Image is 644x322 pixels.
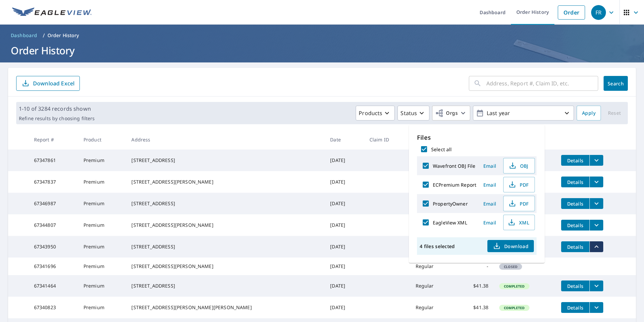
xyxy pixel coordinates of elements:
button: detailsBtn-67340823 [561,302,589,313]
p: 1-10 of 3284 records shown [19,105,95,113]
span: OBJ [508,162,529,170]
span: Dashboard [11,32,37,39]
td: Regular [410,258,455,275]
span: Email [482,182,498,188]
td: [DATE] [325,297,364,318]
td: 67347837 [29,171,78,193]
button: PDF [503,177,535,192]
span: Details [565,157,585,164]
button: detailsBtn-67347837 [561,177,589,187]
button: Download [487,240,534,252]
label: PropertyOwner [433,200,468,207]
button: PDF [503,196,535,211]
button: Products [356,106,395,120]
p: Products [359,109,382,117]
span: Email [482,163,498,169]
th: Claim ID [364,130,410,150]
td: Premium [78,193,126,214]
button: filesDropdownBtn-67340823 [589,302,603,313]
p: Refine results by choosing filters [19,115,95,122]
div: [STREET_ADDRESS][PERSON_NAME] [131,179,319,185]
button: Last year [473,106,574,120]
span: Download [493,242,528,250]
div: [STREET_ADDRESS][PERSON_NAME] [131,263,319,270]
button: Email [479,161,501,171]
span: Details [565,304,585,311]
button: filesDropdownBtn-67343950 [589,241,603,252]
span: Email [482,219,498,226]
label: Select all [431,146,452,153]
td: Regular [410,275,455,297]
td: Premium [78,297,126,318]
div: [STREET_ADDRESS] [131,157,319,164]
span: Details [565,222,585,229]
th: Product [78,130,126,150]
td: Premium [78,258,126,275]
p: Last year [484,107,563,119]
td: 67341464 [29,275,78,297]
td: - [455,258,494,275]
button: detailsBtn-67344807 [561,220,589,231]
td: 67344807 [29,214,78,236]
span: PDF [508,181,529,189]
button: Apply [577,106,601,120]
span: Search [609,80,622,87]
p: Download Excel [33,80,74,87]
button: detailsBtn-67347861 [561,155,589,166]
div: [STREET_ADDRESS] [131,283,319,289]
p: Files [417,133,537,142]
button: Email [479,198,501,209]
div: [STREET_ADDRESS] [131,200,319,207]
td: 67340823 [29,297,78,318]
label: EagleView XML [433,219,467,226]
span: XML [508,218,529,226]
button: filesDropdownBtn-67344807 [589,220,603,231]
input: Address, Report #, Claim ID, etc. [486,74,598,93]
span: Apply [582,109,595,117]
label: ECPremium Report [433,182,476,188]
td: Premium [78,236,126,258]
td: $41.38 [455,275,494,297]
td: Premium [78,214,126,236]
button: Orgs [432,106,470,120]
img: EV Logo [12,7,92,18]
td: Regular [410,297,455,318]
nav: breadcrumb [8,30,636,41]
button: detailsBtn-67341464 [561,280,589,291]
td: [DATE] [325,150,364,171]
td: [DATE] [325,258,364,275]
div: [STREET_ADDRESS][PERSON_NAME] [131,222,319,229]
div: [STREET_ADDRESS][PERSON_NAME][PERSON_NAME] [131,304,319,311]
p: Status [400,109,417,117]
button: XML [503,215,535,230]
td: Premium [78,171,126,193]
td: 67341696 [29,258,78,275]
th: Address [126,130,325,150]
span: Details [565,283,585,289]
span: PDF [508,199,529,208]
p: Order History [47,32,79,39]
td: [DATE] [325,171,364,193]
span: Closed [500,264,521,269]
td: [DATE] [325,214,364,236]
span: Completed [500,305,528,310]
span: Orgs [435,109,458,117]
div: [STREET_ADDRESS] [131,243,319,250]
button: detailsBtn-67346987 [561,198,589,209]
th: Report # [29,130,78,150]
th: Date [325,130,364,150]
td: 67343950 [29,236,78,258]
a: Dashboard [8,30,40,41]
td: $41.38 [455,297,494,318]
div: FR [591,5,606,20]
button: OBJ [503,158,535,173]
button: Status [397,106,429,120]
label: Wavefront OBJ File [433,163,475,169]
td: Premium [78,275,126,297]
h1: Order History [8,44,636,57]
span: Completed [500,284,528,289]
button: Email [479,180,501,190]
span: Details [565,244,585,250]
p: 4 files selected [420,243,455,249]
a: Order [558,5,585,20]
